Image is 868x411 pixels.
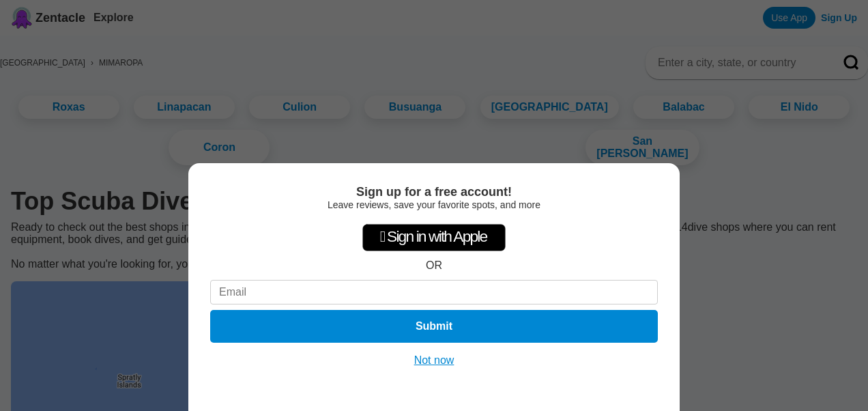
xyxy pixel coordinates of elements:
div: Sign in with Apple [362,224,506,251]
div: Sign up for a free account! [210,185,658,199]
button: Not now [410,354,459,367]
div: OR [426,259,442,272]
input: Email [210,280,658,304]
button: Submit [210,310,658,343]
div: Leave reviews, save your favorite spots, and more [210,199,658,210]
